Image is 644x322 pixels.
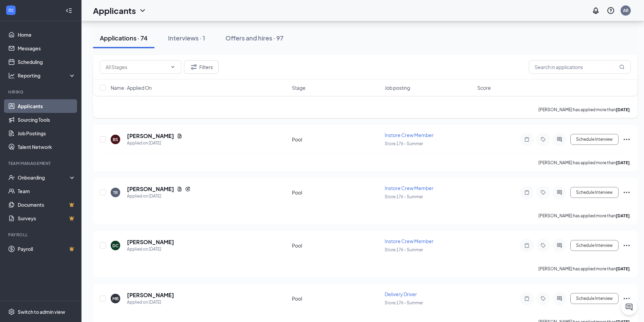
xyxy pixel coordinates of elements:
[621,299,637,315] button: ChatActive
[185,186,190,192] svg: Reapply
[106,63,167,71] input: All Stages
[18,72,76,79] div: Reporting
[623,188,631,197] svg: Ellipses
[539,190,547,195] svg: Tag
[177,186,182,192] svg: Document
[555,137,564,142] svg: ActiveChat
[112,296,118,302] div: MB
[607,6,615,15] svg: QuestionInfo
[127,185,174,193] h5: [PERSON_NAME]
[8,174,15,181] svg: UserCheck
[385,238,434,244] span: Instore Crew Member
[538,213,631,219] p: [PERSON_NAME] has applied more than .
[8,232,74,238] div: Payroll
[111,84,152,91] span: Name · Applied On
[385,185,434,191] span: Instore Crew Member
[18,113,76,126] a: Sourcing Tools
[539,137,547,142] svg: Tag
[190,63,198,71] svg: Filter
[18,140,76,154] a: Talent Network
[18,308,65,315] div: Switch to admin view
[100,34,148,42] div: Applications · 74
[93,5,136,16] h1: Applicants
[616,160,630,165] b: [DATE]
[127,132,174,140] h5: [PERSON_NAME]
[177,133,182,139] svg: Document
[113,137,118,142] div: BS
[555,243,564,248] svg: ActiveChat
[477,84,491,91] span: Score
[623,135,631,143] svg: Ellipses
[385,141,423,146] span: Store 176 - Summer
[18,242,76,256] a: PayrollCrown
[8,160,74,166] div: Team Management
[385,300,423,305] span: Store 176 - Summer
[139,6,147,15] svg: ChevronDown
[66,7,72,14] svg: Collapse
[127,193,190,200] div: Applied on [DATE]
[8,308,15,315] svg: Settings
[168,34,205,42] div: Interviews · 1
[523,190,531,195] svg: Note
[625,303,633,311] svg: ChatActive
[18,184,76,198] a: Team
[616,266,630,271] b: [DATE]
[555,296,564,301] svg: ActiveChat
[292,84,306,91] span: Stage
[127,299,174,306] div: Applied on [DATE]
[592,6,600,15] svg: Notifications
[18,211,76,225] a: SurveysCrown
[127,140,182,147] div: Applied on [DATE]
[623,7,628,13] div: AB
[170,64,176,70] svg: ChevronDown
[523,137,531,142] svg: Note
[385,247,423,252] span: Store 176 - Summer
[529,60,631,74] input: Search in applications
[616,107,630,112] b: [DATE]
[385,194,423,199] span: Store 176 - Summer
[623,294,631,303] svg: Ellipses
[538,266,631,272] p: [PERSON_NAME] has applied more than .
[292,242,381,249] div: Pool
[570,293,619,304] button: Schedule Interview
[7,7,14,14] svg: WorkstreamLogo
[292,295,381,302] div: Pool
[127,238,174,246] h5: [PERSON_NAME]
[18,99,76,113] a: Applicants
[18,174,70,181] div: Onboarding
[616,213,630,218] b: [DATE]
[570,187,619,198] button: Schedule Interview
[385,132,434,138] span: Instore Crew Member
[538,160,631,166] p: [PERSON_NAME] has applied more than .
[538,107,631,113] p: [PERSON_NAME] has applied more than .
[539,296,547,301] svg: Tag
[18,126,76,140] a: Job Postings
[18,28,76,41] a: Home
[555,190,564,195] svg: ActiveChat
[523,243,531,248] svg: Note
[112,243,118,249] div: DC
[623,241,631,250] svg: Ellipses
[523,296,531,301] svg: Note
[127,246,174,253] div: Applied on [DATE]
[570,134,619,145] button: Schedule Interview
[385,84,410,91] span: Job posting
[18,41,76,55] a: Messages
[8,72,15,79] svg: Analysis
[113,190,118,196] div: TR
[385,291,417,297] span: Delivery Driver
[570,240,619,251] button: Schedule Interview
[225,34,283,42] div: Offers and hires · 97
[539,243,547,248] svg: Tag
[8,89,74,95] div: Hiring
[127,291,174,299] h5: [PERSON_NAME]
[184,60,219,74] button: Filter Filters
[619,64,625,70] svg: MagnifyingGlass
[18,198,76,211] a: DocumentsCrown
[292,189,381,196] div: Pool
[18,55,76,69] a: Scheduling
[292,136,381,143] div: Pool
